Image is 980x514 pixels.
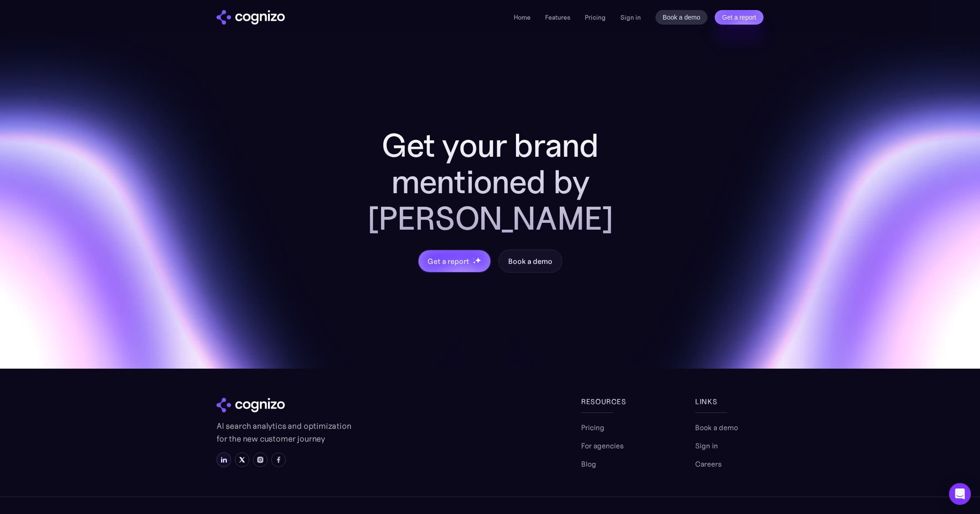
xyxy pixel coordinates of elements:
[508,256,552,267] div: Book a demo
[585,13,606,21] a: Pricing
[655,10,708,25] a: Book a demo
[473,261,476,264] img: star
[475,257,481,263] img: star
[695,458,722,469] a: Careers
[344,127,636,236] h2: Get your brand mentioned by [PERSON_NAME]
[581,422,604,433] a: Pricing
[220,456,227,463] img: LinkedIn icon
[217,420,353,445] p: AI search analytics and optimization for the new customer journey
[217,10,285,25] a: home
[217,10,285,25] img: cognizo logo
[217,398,285,412] img: cognizo logo
[581,440,624,451] a: For agencies
[238,456,246,463] img: X icon
[428,256,469,267] div: Get a report
[545,13,570,21] a: Features
[695,396,763,407] div: links
[581,458,596,469] a: Blog
[695,422,738,433] a: Book a demo
[498,249,562,273] a: Book a demo
[620,12,641,23] a: Sign in
[695,440,718,451] a: Sign in
[581,396,650,407] div: Resources
[949,483,971,505] div: Open Intercom Messenger
[715,10,763,25] a: Get a report
[418,249,491,273] a: Get a reportstarstarstar
[473,258,474,259] img: star
[514,13,531,21] a: Home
